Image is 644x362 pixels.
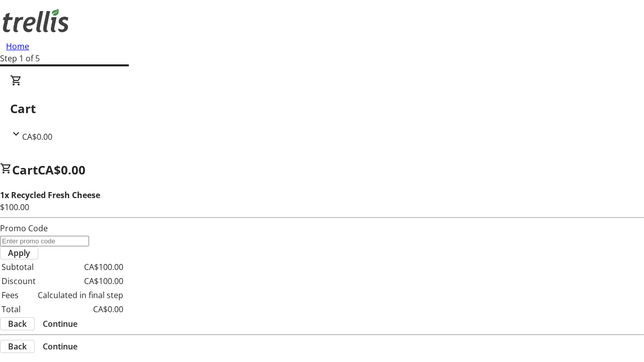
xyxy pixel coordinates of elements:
[1,275,36,288] td: Discount
[37,275,124,288] td: CA$100.00
[35,340,86,352] button: Continue
[1,260,36,274] td: Subtotal
[37,303,124,316] td: CA$0.00
[1,303,36,316] td: Total
[43,340,77,352] span: Continue
[35,318,86,330] button: Continue
[22,131,52,142] span: CA$0.00
[12,161,38,178] span: Cart
[10,100,634,118] h2: Cart
[8,247,30,259] span: Apply
[8,340,27,352] span: Back
[8,318,27,330] span: Back
[38,161,86,178] span: CA$0.00
[37,260,124,274] td: CA$100.00
[10,74,634,143] div: CartCA$0.00
[43,318,77,330] span: Continue
[1,289,36,302] td: Fees
[37,289,124,302] td: Calculated in final step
